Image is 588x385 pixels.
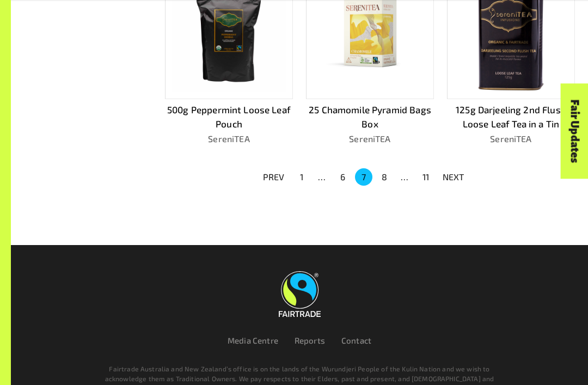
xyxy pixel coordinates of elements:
button: Go to page 6 [334,168,352,186]
button: Go to page 1 [293,168,310,186]
p: SereniTEA [447,132,575,145]
div: … [396,170,414,184]
button: Go to page 11 [417,168,434,186]
p: 125g Darjeeling 2nd Flush Loose Leaf Tea in a Tin [447,103,575,131]
nav: pagination navigation [256,167,471,187]
button: Go to page 8 [376,168,393,186]
button: PREV [256,167,291,187]
p: SereniTEA [165,132,293,145]
p: PREV [263,170,285,184]
div: … [314,170,331,184]
a: Contact [341,335,371,345]
p: 500g Peppermint Loose Leaf Pouch [165,103,293,131]
p: NEXT [443,170,464,184]
img: Fairtrade Australia New Zealand logo [279,271,321,317]
p: 25 Chamomile Pyramid Bags Box [306,103,434,131]
button: page 7 [355,168,372,186]
a: Reports [295,335,325,345]
a: Media Centre [228,335,278,345]
button: NEXT [436,167,471,187]
p: SereniTEA [306,132,434,145]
